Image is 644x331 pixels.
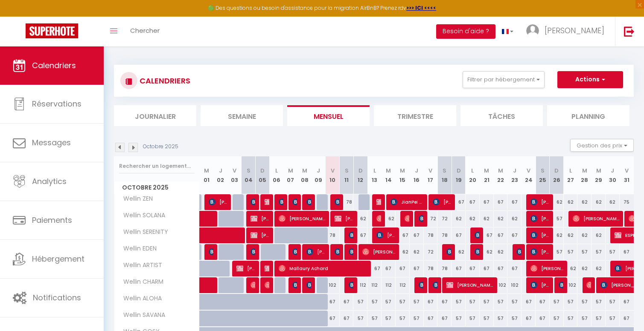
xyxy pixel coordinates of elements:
[306,277,311,293] span: [PERSON_NAME]
[209,194,227,210] span: [PERSON_NAME]
[326,311,340,326] div: 67
[522,156,536,194] th: 24
[620,194,634,210] div: 75
[536,311,550,326] div: 67
[480,294,494,310] div: 57
[452,227,466,243] div: 67
[550,244,564,260] div: 57
[452,211,466,227] div: 62
[353,156,367,194] th: 12
[424,294,438,310] div: 67
[475,244,479,260] span: [PERSON_NAME]
[382,311,396,326] div: 57
[480,261,494,276] div: 67
[32,215,72,225] span: Paiements
[592,244,606,260] div: 57
[251,227,269,243] span: [PERSON_NAME]
[530,210,549,227] span: [PERSON_NAME]
[606,156,620,194] th: 30
[415,167,418,175] abbr: J
[114,105,196,126] li: Journalier
[326,277,340,293] div: 102
[494,194,508,210] div: 67
[577,227,592,243] div: 62
[335,244,339,260] span: [PERSON_NAME]
[265,277,269,293] span: [PERSON_NAME]
[494,211,508,227] div: 62
[592,227,606,243] div: 62
[577,156,592,194] th: 28
[625,167,629,175] abbr: V
[302,167,307,175] abbr: M
[480,194,494,210] div: 67
[520,17,615,46] a: ... [PERSON_NAME]
[410,311,424,326] div: 57
[292,194,297,210] span: [PERSON_NAME]
[116,261,164,270] span: Wellin ARTIST
[526,24,539,37] img: ...
[577,261,592,276] div: 62
[353,277,367,293] div: 112
[564,227,578,243] div: 62
[256,156,270,194] th: 05
[530,227,549,243] span: [PERSON_NAME]
[424,311,438,326] div: 67
[507,311,522,326] div: 57
[227,156,242,194] th: 03
[545,25,604,36] span: [PERSON_NAME]
[204,167,209,175] abbr: M
[522,294,536,310] div: 67
[382,261,396,276] div: 67
[564,156,578,194] th: 27
[376,210,381,227] span: [PERSON_NAME]
[270,156,284,194] th: 06
[297,156,312,194] th: 08
[410,261,424,276] div: 67
[507,227,522,243] div: 67
[452,156,466,194] th: 19
[251,210,269,227] span: [PERSON_NAME]
[466,294,480,310] div: 57
[382,294,396,310] div: 57
[236,260,255,276] span: [PERSON_NAME]
[335,210,353,227] span: [PERSON_NAME]
[494,294,508,310] div: 57
[582,167,587,175] abbr: M
[349,244,353,260] span: [PERSON_NAME]
[577,294,592,310] div: 57
[116,244,159,253] span: Wellin EDEN
[292,277,297,293] span: [PERSON_NAME]
[437,211,452,227] div: 72
[592,194,606,210] div: 62
[358,167,363,175] abbr: D
[494,261,508,276] div: 67
[452,294,466,310] div: 57
[480,244,494,260] div: 62
[606,311,620,326] div: 57
[130,26,160,35] span: Chercher
[463,71,545,88] button: Filtrer par hébergement
[452,244,466,260] div: 62
[554,167,559,175] abbr: D
[373,167,376,175] abbr: L
[405,210,409,227] span: [PERSON_NAME]
[382,156,396,194] th: 14
[480,156,494,194] th: 21
[592,311,606,326] div: 57
[335,194,339,210] span: [PERSON_NAME]
[564,261,578,276] div: 62
[349,277,353,293] span: [PERSON_NAME]
[265,194,269,210] span: [PERSON_NAME]
[283,156,297,194] th: 07
[275,167,278,175] abbr: L
[507,261,522,276] div: 67
[606,194,620,210] div: 62
[32,98,82,109] span: Réservations
[494,244,508,260] div: 62
[522,311,536,326] div: 67
[367,156,382,194] th: 13
[480,211,494,227] div: 62
[433,277,437,293] span: [PERSON_NAME]
[437,311,452,326] div: 67
[606,294,620,310] div: 57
